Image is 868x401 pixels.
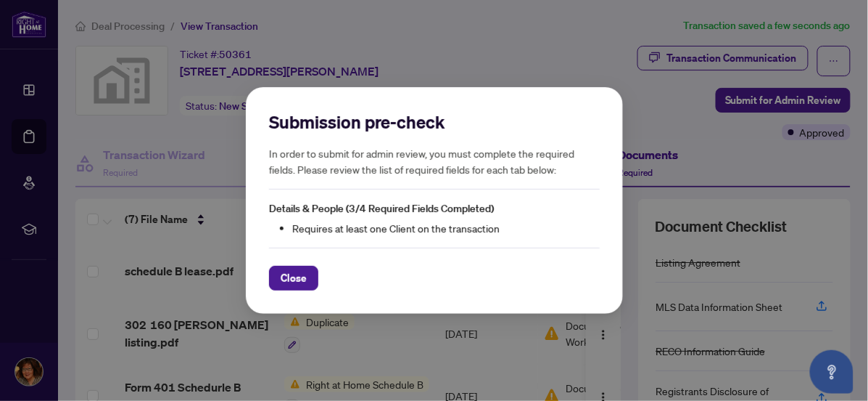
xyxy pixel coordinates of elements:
[292,220,600,236] li: Requires at least one Client on the transaction
[269,266,318,291] button: Close
[810,350,853,394] button: Open asap
[269,110,600,134] h2: Submission pre-check
[281,267,307,290] span: Close
[269,202,494,215] span: Details & People (3/4 Required Fields Completed)
[269,145,600,177] h5: In order to submit for admin review, you must complete the required fields. Please review the lis...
